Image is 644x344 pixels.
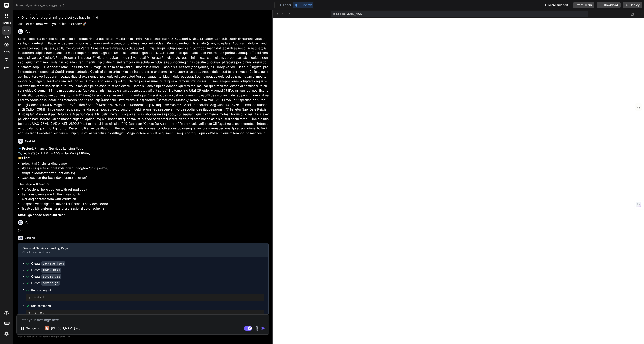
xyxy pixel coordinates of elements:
img: Claude 4 Sonnet [45,326,49,330]
div: Create [31,281,60,285]
p: Always double-check its answers. Your in Bind [16,335,269,339]
div: Domain: [DOMAIN_NAME] [11,11,46,14]
pre: npm install [27,296,262,299]
li: Responsive design optimized for financial services sector [21,202,269,206]
strong: Project [22,146,33,150]
img: logo_orange.svg [7,7,10,10]
div: Discord Support [543,2,571,8]
div: Keywords by Traffic [46,25,71,27]
button: Download [597,2,621,8]
li: index.html (main landing page) [21,161,269,166]
img: attachment [255,326,260,331]
img: tab_keywords_by_traffic_grey.svg [42,24,45,28]
label: GitHub [3,50,10,53]
p: The page will feature: [18,182,269,187]
div: Click to open Workbench [22,251,257,254]
h6: Bind AI [25,139,35,143]
span: [URL][DOMAIN_NAME] [333,12,365,16]
li: Trust-building elements and professional color scheme [21,206,269,211]
strong: Shall I go ahead and build this? [18,213,65,217]
img: Pick Models [37,327,41,330]
p: yes [18,227,269,232]
img: settings [3,330,10,337]
li: Professional hero section with refined copy [21,187,269,192]
button: Preview [293,2,313,8]
li: script.js (contact form functionality) [21,171,269,176]
li: Working contact form with validation [21,197,269,202]
img: website_grey.svg [7,11,10,14]
label: threads [2,21,11,25]
span: privacy [56,335,64,338]
li: Or any other programming project you have in mind [21,15,269,20]
code: package.json [41,261,65,266]
span: financial_services_landing_page [16,3,65,7]
span: Run command [31,304,264,308]
div: v 4.0.25 [12,7,21,10]
p: [PERSON_NAME] 4 S.. [51,326,82,330]
strong: Files [22,156,29,160]
span: Run command [31,288,264,292]
li: Services overview with the 4 key points [21,192,269,197]
h6: Bind AI [25,236,35,240]
button: Financial Services Landing PageClick to open Workbench [18,243,262,257]
p: 🔹 : Financial Services Landing Page 🔧 : HTML + CSS + JavaScript (Pure) 📁 : [18,146,269,160]
img: icon [261,326,265,330]
button: Invite Team [573,2,594,8]
label: code [4,35,9,39]
div: Financial Services Landing Page [22,246,257,250]
div: Domain Overview [16,25,38,27]
li: package.json (for local development server) [21,175,269,180]
button: Editor [275,2,293,8]
div: Create [31,274,61,279]
h6: You [25,220,30,224]
div: Create [31,261,65,266]
h6: You [25,29,30,34]
strong: Tech Stack [22,151,39,155]
p: Just let me know what you'd like to create! 🚀 [18,22,269,26]
p: Loremi dolors a consect adip elits do eiu temporinc utlaboreetd - M aliq enim a minimve quisnos e... [18,36,269,136]
div: Create [31,268,61,272]
li: styles.css (professional styling with navy/teal/gold palette) [21,166,269,171]
pre: npm run dev [27,311,262,315]
button: Deploy [623,2,642,8]
code: index.html [41,268,61,273]
code: styles.css [41,274,61,279]
img: tab_domain_overview_orange.svg [11,24,15,28]
label: Upload [3,66,10,69]
code: script.js [41,281,60,286]
p: Source [26,326,36,330]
